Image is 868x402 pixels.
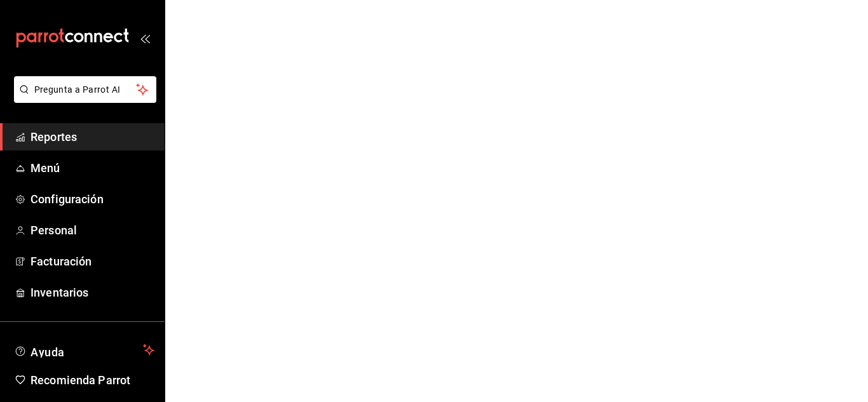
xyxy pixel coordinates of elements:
[31,342,138,358] span: Ayuda
[31,284,154,301] span: Inventarios
[31,372,154,389] span: Recomienda Parrot
[14,76,156,103] button: Pregunta a Parrot AI
[31,159,154,177] span: Menú
[31,191,154,208] span: Configuración
[31,253,154,270] span: Facturación
[34,83,137,97] span: Pregunta a Parrot AI
[31,128,154,145] span: Reportes
[9,92,156,105] a: Pregunta a Parrot AI
[31,222,154,239] span: Personal
[140,33,150,43] button: open_drawer_menu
